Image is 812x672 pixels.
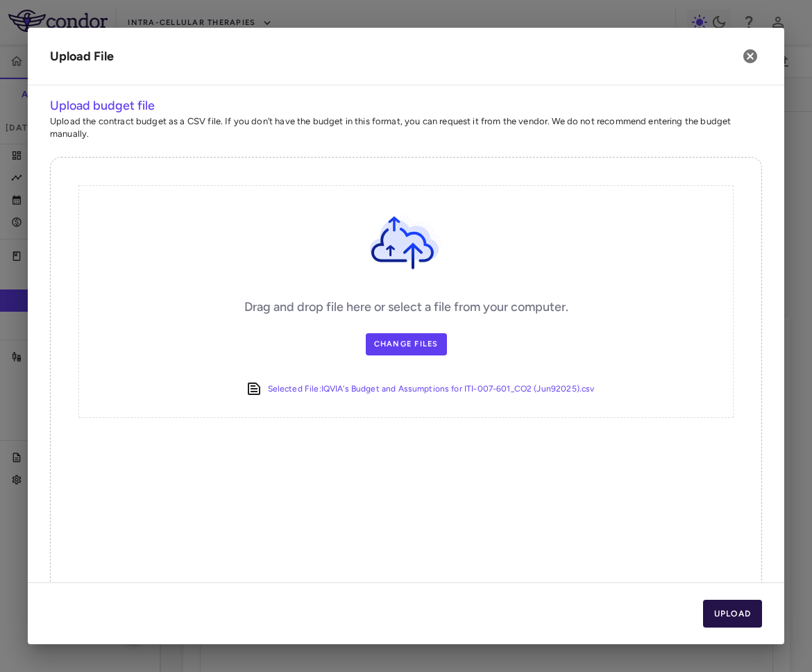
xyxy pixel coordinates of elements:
label: Change Files [366,333,447,355]
h6: Upload budget file [50,96,762,115]
button: Upload [703,600,763,628]
div: Upload File [50,47,114,66]
a: Selected File:IQVIA's Budget and Assumptions for ITI-007-601_CO2 (Jun92025).csv [268,380,595,398]
h6: Drag and drop file here or select a file from your computer. [244,298,568,317]
p: Upload the contract budget as a CSV file. If you don’t have the budget in this format, you can re... [50,115,762,140]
